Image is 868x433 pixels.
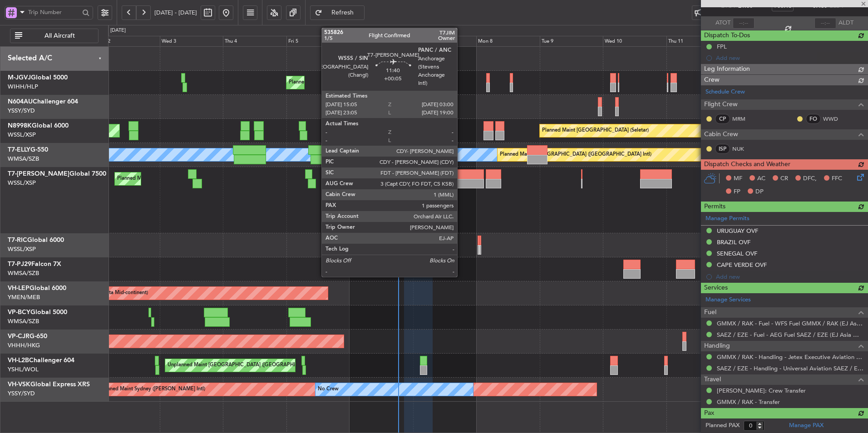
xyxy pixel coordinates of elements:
[838,19,853,28] span: ALDT
[476,36,539,47] div: Mon 8
[286,36,350,47] div: Fri 5
[97,36,160,47] div: Tue 2
[8,171,69,177] span: T7-[PERSON_NAME]
[8,107,35,115] a: YSSY/SYD
[8,155,39,163] a: WMSA/SZB
[603,36,666,47] div: Wed 10
[8,98,78,105] a: N604AUChallenger 604
[8,341,40,349] a: VHHH/HKG
[540,36,603,47] div: Tue 9
[28,5,79,19] input: Trip Number
[500,148,651,162] div: Planned Maint [GEOGRAPHIC_DATA] ([GEOGRAPHIC_DATA] Intl)
[8,285,30,291] span: VH-LEP
[168,359,317,372] div: Unplanned Maint [GEOGRAPHIC_DATA] ([GEOGRAPHIC_DATA])
[8,357,74,364] a: VH-L2BChallenger 604
[8,98,33,105] span: N604AU
[8,131,36,139] a: WSSL/XSP
[8,123,32,129] span: N8998K
[8,309,30,315] span: VP-BCY
[8,269,39,277] a: WMSA/SZB
[8,147,48,153] a: T7-ELLYG-550
[154,9,197,17] span: [DATE] - [DATE]
[117,172,207,186] div: Planned Maint Dubai (Al Maktoum Intl)
[289,76,395,89] div: Planned Maint [GEOGRAPHIC_DATA] (Seletar)
[8,261,31,267] span: T7-PJ29
[8,285,66,291] a: VH-LEPGlobal 6000
[8,123,69,129] a: N8998KGlobal 6000
[8,171,106,177] a: T7-[PERSON_NAME]Global 7500
[8,381,90,388] a: VH-VSKGlobal Express XRS
[413,36,476,47] div: Sun 7
[8,333,30,340] span: VP-CJR
[10,29,99,43] button: All Aircraft
[324,10,361,16] span: Refresh
[318,383,339,396] div: No Crew
[715,19,730,28] span: ATOT
[310,5,365,20] button: Refresh
[542,124,649,138] div: Planned Maint [GEOGRAPHIC_DATA] (Seletar)
[160,36,223,47] div: Wed 3
[666,36,730,47] div: Thu 11
[8,365,39,374] a: YSHL/WOL
[8,333,47,340] a: VP-CJRG-650
[8,293,40,301] a: YMEN/MEB
[350,36,413,47] div: Sat 6
[8,357,29,364] span: VH-L2B
[8,237,27,243] span: T7-RIC
[223,36,286,47] div: Thu 4
[8,147,30,153] span: T7-ELLY
[24,33,95,39] span: All Aircraft
[8,389,35,398] a: YSSY/SYD
[8,74,68,81] a: M-JGVJGlobal 5000
[8,309,67,315] a: VP-BCYGlobal 5000
[8,317,39,325] a: WMSA/SZB
[110,27,126,34] div: [DATE]
[8,237,64,243] a: T7-RICGlobal 6000
[8,83,38,91] a: WIHH/HLP
[8,261,61,267] a: T7-PJ29Falcon 7X
[8,179,36,187] a: WSSL/XSP
[8,74,31,81] span: M-JGVJ
[8,381,30,388] span: VH-VSK
[94,383,205,396] div: Unplanned Maint Sydney ([PERSON_NAME] Intl)
[8,245,36,253] a: WSSL/XSP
